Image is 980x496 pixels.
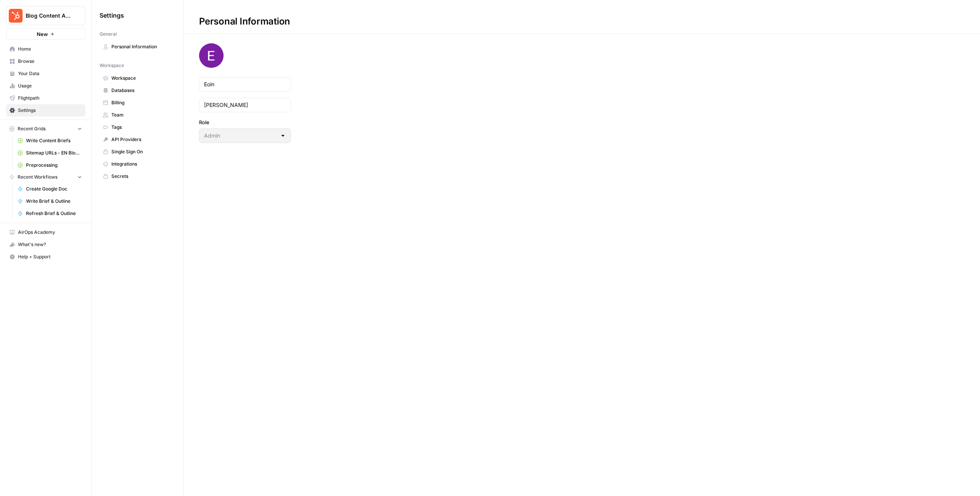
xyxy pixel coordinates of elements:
[199,43,224,68] img: avatar
[100,84,176,97] a: Databases
[111,87,172,94] span: Databases
[6,104,85,117] a: Settings
[6,55,85,67] a: Browse
[100,62,124,69] span: Workspace
[111,75,172,82] span: Workspace
[26,149,82,156] span: Sitemap URLs - EN Blog - Sheet1 (1).csv
[199,118,291,126] label: Role
[100,72,176,84] a: Workspace
[6,67,85,80] a: Your Data
[100,146,176,158] a: Single Sign On
[6,43,85,55] a: Home
[111,43,172,50] span: Personal Information
[100,158,176,170] a: Integrations
[14,207,85,220] a: Refresh Brief & Outline
[184,15,305,28] div: Personal Information
[9,9,23,23] img: Blog Content Action Plan Logo
[6,123,85,135] button: Recent Grids
[26,210,82,217] span: Refresh Brief & Outline
[18,70,82,77] span: Your Data
[100,170,176,182] a: Secrets
[26,198,82,205] span: Write Brief & Outline
[18,229,82,236] span: AirOps Academy
[100,41,176,53] a: Personal Information
[18,174,57,181] span: Recent Workflows
[18,253,82,260] span: Help + Support
[14,159,85,171] a: Preprocessing
[100,31,117,38] span: General
[37,30,48,38] span: New
[100,133,176,146] a: API Providers
[111,112,172,118] span: Team
[6,171,85,183] button: Recent Workflows
[14,183,85,195] a: Create Google Doc
[26,186,82,192] span: Create Google Doc
[6,6,85,25] button: Workspace: Blog Content Action Plan
[100,121,176,133] a: Tags
[6,251,85,263] button: Help + Support
[18,107,82,114] span: Settings
[26,162,82,169] span: Preprocessing
[6,238,85,251] button: What's new?
[111,124,172,131] span: Tags
[18,95,82,102] span: Flightpath
[111,173,172,180] span: Secrets
[18,58,82,65] span: Browse
[6,226,85,238] a: AirOps Academy
[26,137,82,144] span: Write Content Briefs
[18,82,82,89] span: Usage
[6,92,85,104] a: Flightpath
[100,109,176,121] a: Team
[7,239,85,250] div: What's new?
[6,80,85,92] a: Usage
[26,12,72,20] span: Blog Content Action Plan
[111,148,172,155] span: Single Sign On
[18,125,46,132] span: Recent Grids
[111,136,172,143] span: API Providers
[100,11,124,20] span: Settings
[18,46,82,53] span: Home
[111,99,172,106] span: Billing
[6,28,85,40] button: New
[111,161,172,168] span: Integrations
[14,135,85,147] a: Write Content Briefs
[14,195,85,207] a: Write Brief & Outline
[100,97,176,109] a: Billing
[14,147,85,159] a: Sitemap URLs - EN Blog - Sheet1 (1).csv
